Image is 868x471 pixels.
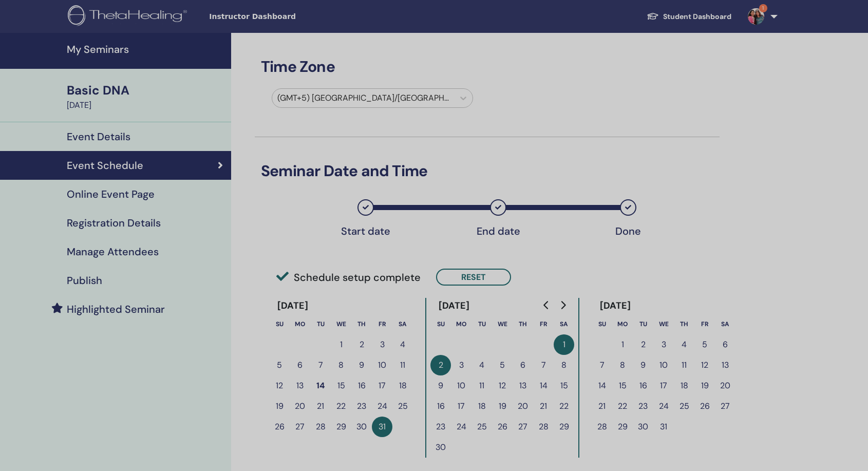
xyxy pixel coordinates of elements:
[471,314,492,334] th: Tuesday
[372,314,392,334] th: Friday
[633,355,653,375] button: 9
[554,396,574,417] button: 22
[290,375,310,396] button: 13
[471,417,492,437] button: 25
[513,375,533,396] button: 13
[331,355,351,375] button: 8
[554,355,574,375] button: 8
[492,314,513,334] th: Wednesday
[554,314,574,334] th: Saturday
[612,334,633,355] button: 1
[554,417,574,437] button: 29
[592,396,612,417] button: 21
[430,298,478,314] div: [DATE]
[351,314,372,334] th: Thursday
[653,375,674,396] button: 17
[209,11,363,22] span: Instructor Dashboard
[471,375,492,396] button: 11
[67,43,225,55] h4: My Seminars
[430,417,451,437] button: 23
[715,334,735,355] button: 6
[68,5,191,28] img: logo.png
[513,396,533,417] button: 20
[602,225,654,237] div: Done
[473,225,524,237] div: End date
[533,314,554,334] th: Friday
[340,225,391,237] div: Start date
[633,314,653,334] th: Tuesday
[269,314,290,334] th: Sunday
[392,355,413,375] button: 11
[331,396,351,417] button: 22
[694,334,715,355] button: 5
[67,274,102,287] h4: Publish
[653,314,674,334] th: Wednesday
[430,314,451,334] th: Sunday
[310,417,331,437] button: 28
[351,334,372,355] button: 2
[451,396,471,417] button: 17
[290,314,310,334] th: Monday
[67,303,165,315] h4: Highlighted Seminar
[715,396,735,417] button: 27
[451,375,471,396] button: 10
[351,355,372,375] button: 9
[647,12,659,21] img: graduation-cap-white.svg
[554,375,574,396] button: 15
[290,355,310,375] button: 6
[351,396,372,417] button: 23
[67,246,159,258] h4: Manage Attendees
[533,355,554,375] button: 7
[653,396,674,417] button: 24
[392,375,413,396] button: 18
[674,334,694,355] button: 4
[255,162,720,180] h3: Seminar Date and Time
[694,314,715,334] th: Friday
[451,355,471,375] button: 3
[674,355,694,375] button: 11
[694,355,715,375] button: 12
[310,314,331,334] th: Tuesday
[67,159,143,172] h4: Event Schedule
[430,375,451,396] button: 9
[674,314,694,334] th: Thursday
[310,355,331,375] button: 7
[290,396,310,417] button: 20
[290,417,310,437] button: 27
[748,8,764,25] img: default.jpg
[269,355,290,375] button: 5
[471,355,492,375] button: 4
[392,334,413,355] button: 4
[759,4,767,12] span: 1
[694,375,715,396] button: 19
[633,334,653,355] button: 2
[492,417,513,437] button: 26
[351,417,372,437] button: 30
[451,314,471,334] th: Monday
[269,375,290,396] button: 12
[67,188,155,200] h4: Online Event Page
[612,314,633,334] th: Monday
[653,334,674,355] button: 3
[331,417,351,437] button: 29
[372,355,392,375] button: 10
[533,375,554,396] button: 14
[67,217,161,229] h4: Registration Details
[592,375,612,396] button: 14
[592,314,612,334] th: Sunday
[67,130,130,143] h4: Event Details
[331,314,351,334] th: Wednesday
[638,7,740,26] a: Student Dashboard
[372,334,392,355] button: 3
[653,355,674,375] button: 10
[451,417,471,437] button: 24
[471,396,492,417] button: 18
[331,375,351,396] button: 15
[612,375,633,396] button: 15
[430,355,451,375] button: 2
[554,334,574,355] button: 1
[67,99,225,111] div: [DATE]
[633,417,653,437] button: 30
[694,396,715,417] button: 26
[612,396,633,417] button: 22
